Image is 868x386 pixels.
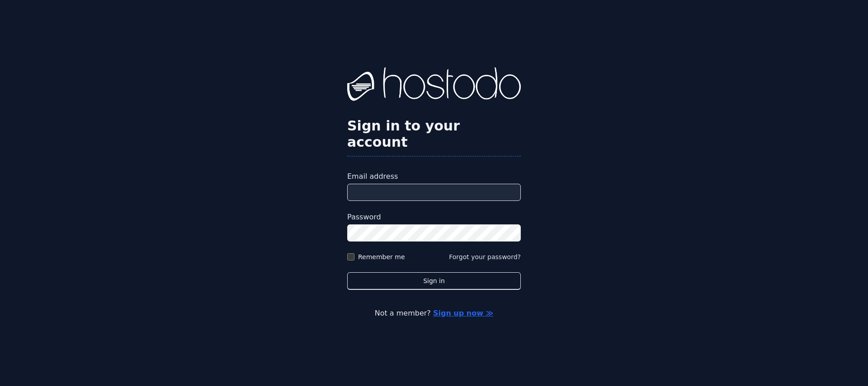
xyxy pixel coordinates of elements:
label: Password [347,212,521,223]
h2: Sign in to your account [347,118,521,150]
label: Email address [347,171,521,182]
label: Remember me [358,252,405,261]
img: Hostodo [347,67,521,103]
button: Forgot your password? [449,252,521,261]
p: Not a member? [43,308,825,319]
a: Sign up now ≫ [433,309,493,317]
button: Sign in [347,272,521,290]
